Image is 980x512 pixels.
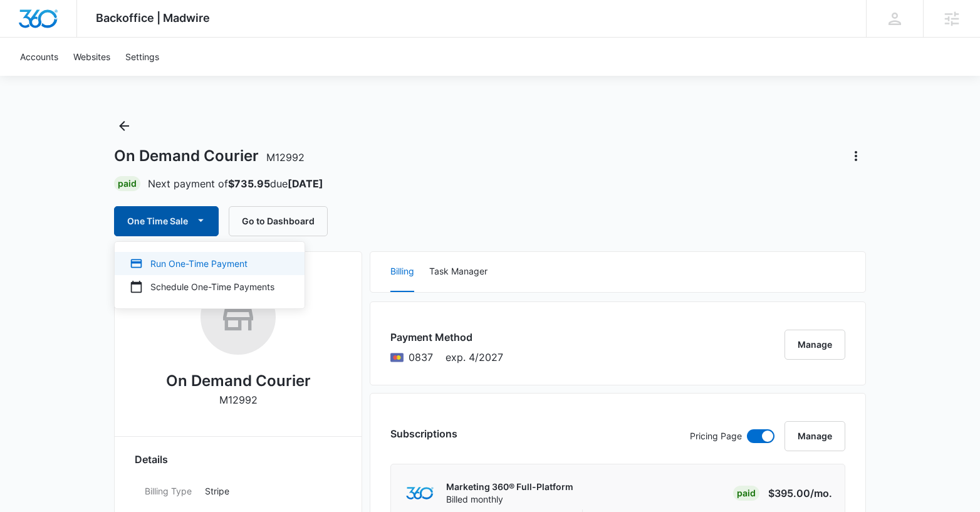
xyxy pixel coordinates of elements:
[66,38,118,76] a: Websites
[785,421,845,451] button: Manage
[390,252,414,292] button: Billing
[166,370,311,392] h2: On Demand Courier
[115,252,305,275] button: Run One-Time Payment
[115,275,305,298] button: Schedule One-Time Payments
[114,176,140,191] div: Paid
[390,330,503,345] h3: Payment Method
[266,151,305,164] span: M12992
[148,176,323,191] p: Next payment of due
[114,116,134,136] button: Back
[229,206,328,236] button: Go to Dashboard
[390,426,457,441] h3: Subscriptions
[429,252,487,292] button: Task Manager
[145,484,195,498] dt: Billing Type
[846,146,866,166] button: Actions
[13,38,66,76] a: Accounts
[96,11,210,24] span: Backoffice | Madwire
[205,484,331,498] p: Stripe
[135,452,168,467] span: Details
[114,206,219,236] button: One Time Sale
[118,38,167,76] a: Settings
[130,280,274,293] div: Schedule One-Time Payments
[785,330,845,360] button: Manage
[690,429,742,443] p: Pricing Page
[406,487,433,500] img: marketing360Logo
[219,392,258,407] p: M12992
[768,486,832,501] p: $395.00
[446,481,573,493] p: Marketing 360® Full-Platform
[409,350,433,365] span: Mastercard ending with
[446,350,503,365] span: exp. 4/2027
[446,493,573,506] p: Billed monthly
[228,177,270,190] strong: $735.95
[288,177,323,190] strong: [DATE]
[733,486,759,501] div: Paid
[810,487,832,499] span: /mo.
[130,257,274,270] div: Run One-Time Payment
[114,147,305,165] h1: On Demand Courier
